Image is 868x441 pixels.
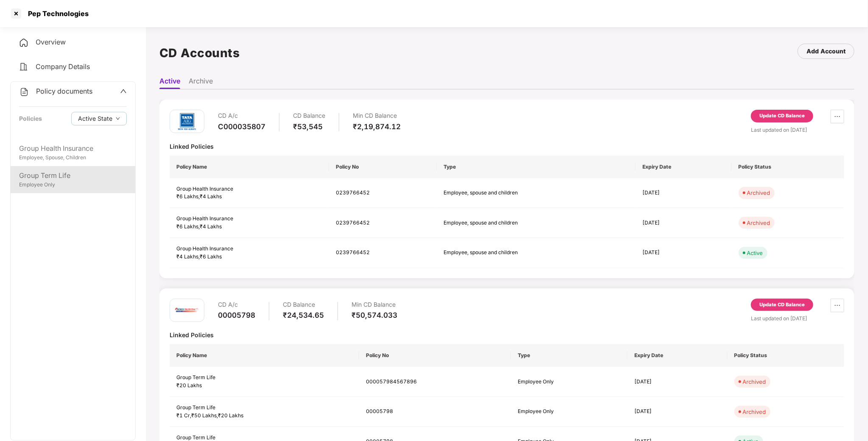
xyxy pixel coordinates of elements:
span: Policy documents [36,87,92,95]
span: up [120,88,127,94]
th: Policy Status [728,344,844,367]
div: Employee Only [518,378,611,386]
span: ellipsis [831,113,844,120]
div: Update CD Balance [759,301,805,309]
td: 0239766452 [329,178,437,208]
img: svg+xml;base64,PHN2ZyB4bWxucz0iaHR0cDovL3d3dy53My5vcmcvMjAwMC9zdmciIHdpZHRoPSIyNCIgaGVpZ2h0PSIyNC... [19,87,29,97]
div: ₹53,545 [293,122,325,131]
span: ₹1 Cr , [176,412,191,419]
li: Archive [189,77,213,89]
th: Type [511,344,628,367]
th: Policy Name [170,344,359,367]
td: [DATE] [636,178,732,208]
button: ellipsis [831,110,844,123]
td: 000057984567896 [359,367,511,397]
th: Expiry Date [636,155,732,178]
button: Active Statedown [71,112,127,125]
div: Active [747,249,763,257]
img: svg+xml;base64,PHN2ZyB4bWxucz0iaHR0cDovL3d3dy53My5vcmcvMjAwMC9zdmciIHdpZHRoPSIyNCIgaGVpZ2h0PSIyNC... [19,38,29,48]
div: Group Term Life [176,404,352,412]
div: Last updated on [DATE] [751,126,844,134]
div: Group Term Life [176,374,352,382]
th: Type [437,155,636,178]
div: Min CD Balance [352,299,397,311]
div: Archived [747,219,770,227]
div: Employee Only [518,408,611,416]
span: ₹4 Lakhs [200,223,222,230]
div: Pep Technologies [23,9,89,18]
div: Archived [743,408,766,416]
div: Employee, Spouse, Children [19,154,127,162]
div: Update CD Balance [759,112,805,120]
img: svg+xml;base64,PHN2ZyB4bWxucz0iaHR0cDovL3d3dy53My5vcmcvMjAwMC9zdmciIHdpZHRoPSIyNCIgaGVpZ2h0PSIyNC... [19,62,29,72]
div: ₹2,19,874.12 [353,122,401,131]
div: CD A/c [218,299,255,311]
h1: CD Accounts [159,44,240,62]
span: Company Details [36,62,90,71]
div: ₹24,534.65 [283,311,324,320]
div: Min CD Balance [353,110,401,122]
img: iciciprud.png [174,297,200,323]
th: Expiry Date [628,344,727,367]
div: Group Health Insurance [19,143,127,154]
td: 0239766452 [329,208,437,238]
span: ₹6 Lakhs , [176,193,200,200]
span: Overview [36,38,66,46]
span: ₹6 Lakhs , [176,223,200,230]
td: [DATE] [636,238,732,268]
td: [DATE] [636,208,732,238]
div: ₹50,574.033 [352,311,397,320]
div: Archived [743,377,766,386]
div: Employee, spouse and children [444,219,537,227]
div: Linked Policies [170,142,844,150]
td: [DATE] [628,397,727,427]
td: [DATE] [628,367,727,397]
th: Policy Name [170,155,329,178]
button: ellipsis [831,299,844,312]
span: ₹4 Lakhs , [176,253,200,260]
div: Policies [19,114,42,123]
td: 0239766452 [329,238,437,268]
span: ₹50 Lakhs , [191,412,218,419]
th: Policy Status [732,155,844,178]
td: 00005798 [359,397,511,427]
div: Group Health Insurance [176,215,322,223]
div: Group Health Insurance [176,245,322,253]
div: 00005798 [218,311,255,320]
span: Active State [78,114,112,123]
span: down [116,116,120,121]
div: Linked Policies [170,331,844,339]
div: Add Account [807,47,846,56]
div: CD A/c [218,110,265,122]
li: Active [159,77,180,89]
div: Group Term Life [19,170,127,181]
span: ₹20 Lakhs [176,382,202,388]
span: ₹20 Lakhs [218,412,243,419]
th: Policy No [329,155,437,178]
span: ellipsis [831,302,844,309]
div: Employee, spouse and children [444,249,537,257]
div: C000035807 [218,122,265,131]
div: Archived [747,189,770,197]
th: Policy No [359,344,511,367]
div: Employee Only [19,181,127,189]
img: tatag.png [174,109,200,134]
span: ₹6 Lakhs [200,253,222,260]
div: CD Balance [283,299,324,311]
div: CD Balance [293,110,325,122]
div: Group Health Insurance [176,185,322,193]
span: ₹4 Lakhs [200,193,222,200]
div: Employee, spouse and children [444,189,537,197]
div: Last updated on [DATE] [751,314,844,322]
